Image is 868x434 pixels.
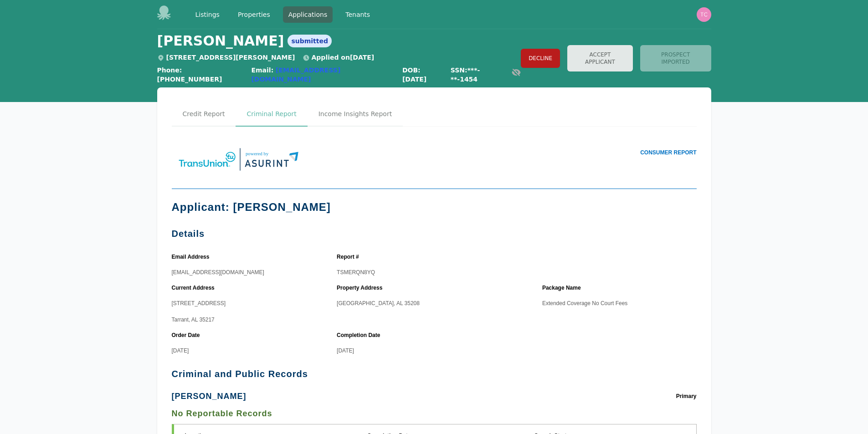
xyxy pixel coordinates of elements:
button: Decline [521,49,560,68]
a: Listings [190,6,225,23]
a: Credit Report [172,102,236,127]
strong: Current Address [172,284,217,292]
div: Email: [251,66,395,84]
a: Properties [232,6,276,23]
a: Criminal Report [236,102,307,127]
h2: Criminal and Public Records [172,369,697,378]
h3: No Reportable Records [172,407,697,420]
span: Extended Coverage No Court Fees [542,300,627,306]
p: CONSUMER REPORT [434,148,697,157]
span: [EMAIL_ADDRESS][DOMAIN_NAME] [172,269,264,276]
span: [STREET_ADDRESS][PERSON_NAME] [157,54,295,61]
span: [GEOGRAPHIC_DATA], AL 35208 [337,300,420,306]
a: [EMAIL_ADDRESS][DOMAIN_NAME] [251,66,340,83]
button: Accept Applicant [567,45,633,71]
strong: Completion Date [337,331,383,339]
strong: Order Date [172,331,203,339]
strong: Package Name [542,284,584,292]
a: Applications [283,6,333,23]
span: [STREET_ADDRESS] Tarrant, AL 35217 [172,300,226,323]
span: [PERSON_NAME] [157,33,284,49]
table: consumer report details [172,249,697,355]
h2: Details [172,229,697,238]
span: Applied on [DATE] [303,54,375,61]
nav: Tabs [172,102,697,127]
a: Income Insights Report [308,102,403,127]
strong: Property Address [337,284,385,292]
tspan: powered by [246,151,269,156]
h1: Applicant: [PERSON_NAME] [172,200,697,214]
span: submitted [288,35,332,47]
strong: Report # [337,253,362,261]
strong: Email Address [172,253,212,261]
span: TSMERQN8YQ [337,269,375,276]
div: DOB: [DATE] [402,66,443,84]
div: Phone: [PHONE_NUMBER] [157,66,244,84]
a: Tenants [340,6,375,23]
span: Primary [676,389,697,403]
h3: [PERSON_NAME] [172,392,247,401]
span: [DATE] [337,347,354,354]
span: [DATE] [172,347,189,354]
